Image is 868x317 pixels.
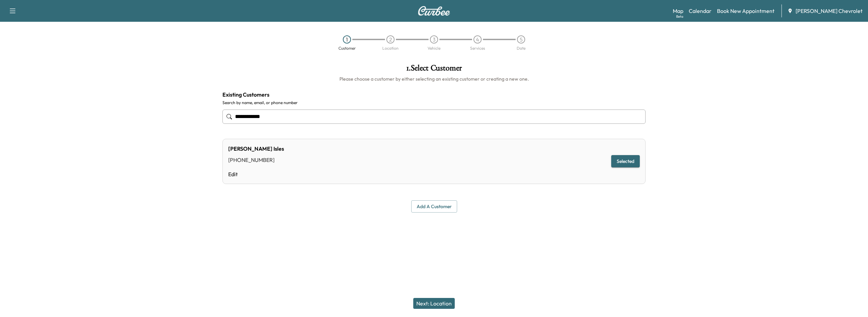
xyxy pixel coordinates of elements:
button: Selected [611,155,640,168]
div: Vehicle [428,46,440,50]
a: Calendar [689,7,712,15]
a: Book New Appointment [717,7,774,15]
div: Location [382,46,399,50]
div: Beta [676,14,683,19]
img: Curbee Logo [418,6,450,16]
button: Add a customer [411,200,457,213]
div: 1 [343,35,351,44]
div: [PERSON_NAME] Isles [228,145,284,153]
div: 3 [430,35,438,44]
div: 4 [473,35,482,44]
a: Edit [228,170,284,178]
div: 2 [386,35,395,44]
div: Date [517,46,525,50]
h4: Existing Customers [222,90,646,99]
div: [PHONE_NUMBER] [228,156,284,164]
label: Search by name, email, or phone number [222,100,646,105]
h1: 1 . Select Customer [222,64,646,76]
div: Customer [338,46,356,50]
div: 5 [517,35,525,44]
div: Services [470,46,485,50]
h6: Please choose a customer by either selecting an existing customer or creating a new one. [222,76,646,82]
a: MapBeta [673,7,683,15]
span: [PERSON_NAME] Chevrolet [796,7,863,15]
button: Next: Location [413,298,455,309]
